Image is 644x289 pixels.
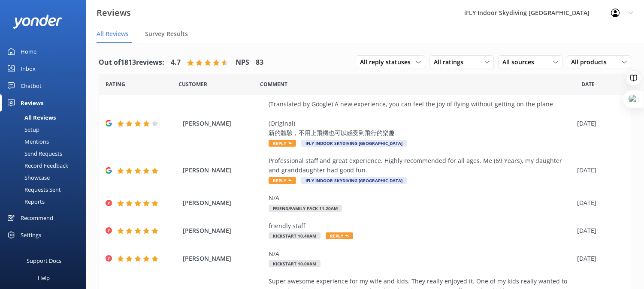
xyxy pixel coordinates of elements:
a: Showcase [5,172,86,184]
span: Date [581,80,595,88]
div: Setup [5,123,39,135]
span: All sources [502,57,539,67]
span: All products [571,57,612,67]
a: Requests Sent [5,184,86,196]
div: (Translated by Google) A new experience, you can feel the joy of flying without getting on the pl... [269,99,573,138]
span: [PERSON_NAME] [183,226,264,235]
div: [DATE] [577,198,620,208]
div: Reports [5,196,45,208]
div: [DATE] [577,166,620,175]
span: [PERSON_NAME] [183,198,264,208]
div: Home [21,43,36,60]
span: All ratings [434,57,469,67]
span: [PERSON_NAME] [183,254,264,263]
span: Friend/Family Pack 11.20am [269,205,342,212]
div: [DATE] [577,254,620,263]
div: Settings [21,226,41,244]
a: Mentions [5,135,86,148]
span: Reply [269,140,296,147]
div: Inbox [21,60,36,77]
span: Survey Results [145,30,188,38]
span: All reply statuses [360,57,416,67]
div: Recommend [21,209,53,226]
h4: NPS [236,57,249,68]
div: N/A [269,249,573,259]
div: Send Requests [5,148,62,160]
div: Reviews [21,94,43,111]
div: Record Feedback [5,160,68,172]
div: [DATE] [577,226,620,235]
div: All Reviews [5,111,56,123]
span: Kickstart 10.00am [269,260,320,267]
span: iFLY Indoor Skydiving [GEOGRAPHIC_DATA] [301,177,407,184]
span: Date [178,80,207,88]
div: Help [38,269,50,286]
span: Reply [326,232,353,239]
div: Mentions [5,135,49,148]
div: Showcase [5,172,50,184]
a: Send Requests [5,148,86,160]
span: Kickstart 10.40am [269,232,320,239]
span: Date [106,80,125,88]
span: [PERSON_NAME] [183,119,264,128]
span: iFLY Indoor Skydiving [GEOGRAPHIC_DATA] [301,140,407,147]
span: Question [260,80,287,88]
div: Chatbot [21,77,42,94]
h4: Out of 1813 reviews: [99,57,164,68]
h3: Reviews [97,6,131,20]
div: friendly staff [269,221,573,231]
div: Support Docs [27,252,61,269]
h4: 4.7 [171,57,181,68]
a: All Reviews [5,111,86,123]
a: Record Feedback [5,160,86,172]
a: Setup [5,123,86,135]
div: N/A [269,193,573,203]
div: Requests Sent [5,184,61,196]
h4: 83 [256,57,263,68]
span: [PERSON_NAME] [183,166,264,175]
img: yonder-white-logo.png [13,15,62,29]
div: [DATE] [577,119,620,128]
span: Reply [269,177,296,184]
span: All Reviews [97,30,129,38]
div: Professional staff and great experience. Highly recommended for all ages. Me (69 Years), my daugh... [269,156,573,175]
a: Reports [5,196,86,208]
